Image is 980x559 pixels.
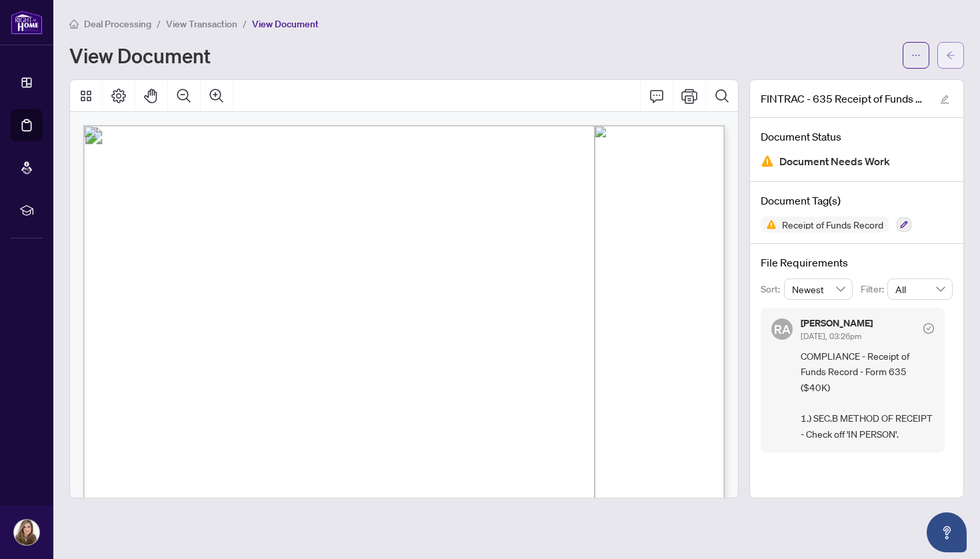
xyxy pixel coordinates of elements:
[946,51,955,60] span: arrow-left
[69,45,211,66] h1: View Document
[11,10,43,35] img: logo
[252,18,319,30] span: View Document
[761,91,927,107] span: FINTRAC - 635 Receipt of Funds Record - PropTx-OREA_[DATE] 10_54_56.pdf
[911,51,921,60] span: ellipsis
[792,279,845,299] span: Newest
[761,255,953,271] h4: File Requirements
[157,16,161,31] li: /
[761,193,953,209] h4: Document Tag(s)
[801,318,873,328] h5: [PERSON_NAME]
[761,155,774,168] img: Document Status
[801,348,934,442] span: COMPLIANCE - Receipt of Funds Record - Form 635 ($40K) 1.) SEC.B METHOD OF RECEIPT - Check off 'I...
[166,18,237,30] span: View Transaction
[84,18,151,30] span: Deal Processing
[774,320,791,338] span: RA
[927,512,967,552] button: Open asap
[14,520,39,545] img: Profile Icon
[243,16,247,31] li: /
[777,220,889,229] span: Receipt of Funds Record
[801,331,861,341] span: [DATE], 03:26pm
[861,282,887,296] p: Filter:
[69,19,79,29] span: home
[923,323,934,334] span: check-circle
[761,217,777,233] img: Status Icon
[779,153,890,171] span: Document Needs Work
[895,279,945,299] span: All
[761,282,784,296] p: Sort:
[940,95,949,104] span: edit
[761,129,953,145] h4: Document Status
